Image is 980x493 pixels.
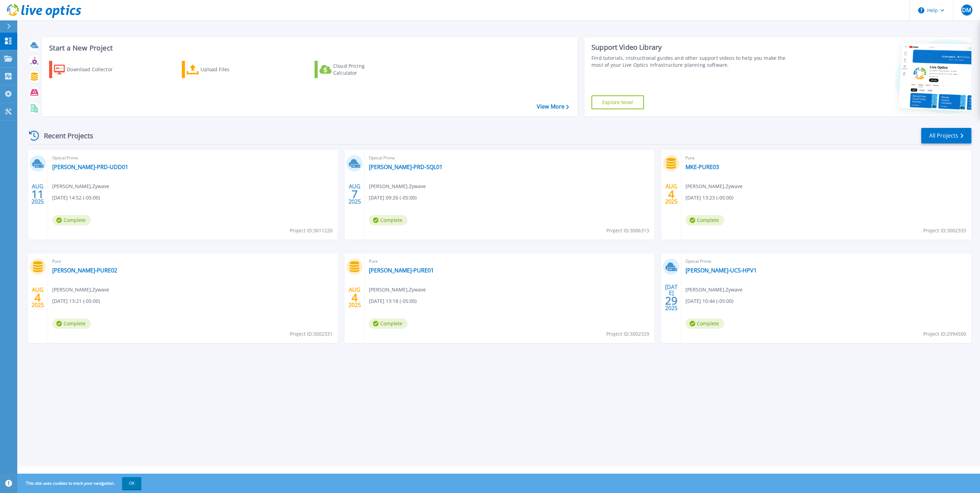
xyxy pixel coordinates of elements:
[591,43,792,52] div: Support Video Library
[665,298,678,304] span: 29
[19,477,141,490] span: This site uses cookies to track your navigation.
[685,215,724,225] span: Complete
[685,164,719,170] a: MKE-PURE03
[348,182,361,207] div: AUG 2025
[52,297,100,305] span: [DATE] 13:21 (-05:00)
[52,164,128,170] a: [PERSON_NAME]-PRD-UDD01
[369,215,408,225] span: Complete
[348,285,361,310] div: AUG 2025
[369,183,426,190] span: [PERSON_NAME] , Zywave
[369,258,650,265] span: Pure
[923,227,966,234] span: Project ID: 3002333
[49,44,569,52] h3: Start a New Project
[685,318,724,329] span: Complete
[685,286,743,294] span: [PERSON_NAME] , Zywave
[31,285,44,310] div: AUG 2025
[67,63,122,76] div: Download Collector
[369,297,417,305] span: [DATE] 13:18 (-05:00)
[591,95,644,109] a: Explore Now!
[685,154,967,162] span: Pure
[352,295,358,300] span: 4
[369,154,650,162] span: Optical Prime
[31,191,44,197] span: 11
[352,191,358,197] span: 7
[52,183,109,190] span: [PERSON_NAME] , Zywave
[606,330,649,338] span: Project ID: 3002329
[290,227,333,234] span: Project ID: 3011220
[369,194,417,202] span: [DATE] 09:26 (-05:00)
[369,286,426,294] span: [PERSON_NAME] , Zywave
[668,191,674,197] span: 4
[52,318,91,329] span: Complete
[52,267,117,274] a: [PERSON_NAME]-PURE02
[606,227,649,234] span: Project ID: 3006313
[52,154,334,162] span: Optical Prime
[290,330,333,338] span: Project ID: 3002331
[537,103,569,110] a: View More
[52,286,109,294] span: [PERSON_NAME] , Zywave
[665,182,678,207] div: AUG 2025
[685,183,743,190] span: [PERSON_NAME] , Zywave
[685,258,967,265] span: Optical Prime
[665,285,678,310] div: [DATE] 2025
[921,128,971,143] a: All Projects
[369,318,408,329] span: Complete
[31,182,44,207] div: AUG 2025
[685,194,733,202] span: [DATE] 13:23 (-05:00)
[591,55,792,68] div: Find tutorials, instructional guides and other support videos to help you make the most of your L...
[200,63,256,76] div: Upload Files
[182,61,259,78] a: Upload Files
[685,267,757,274] a: [PERSON_NAME]-UCS-HPV1
[369,164,442,170] a: [PERSON_NAME]-PRD-SQL01
[122,477,141,490] button: OK
[27,127,103,144] div: Recent Projects
[315,61,392,78] a: Cloud Pricing Calculator
[369,267,434,274] a: [PERSON_NAME]-PURE01
[923,330,966,338] span: Project ID: 2994500
[49,61,126,78] a: Download Collector
[35,295,41,300] span: 4
[52,194,100,202] span: [DATE] 14:52 (-05:00)
[52,215,91,225] span: Complete
[685,297,733,305] span: [DATE] 10:44 (-05:00)
[962,7,971,13] span: DM
[52,258,334,265] span: Pure
[333,63,389,76] div: Cloud Pricing Calculator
